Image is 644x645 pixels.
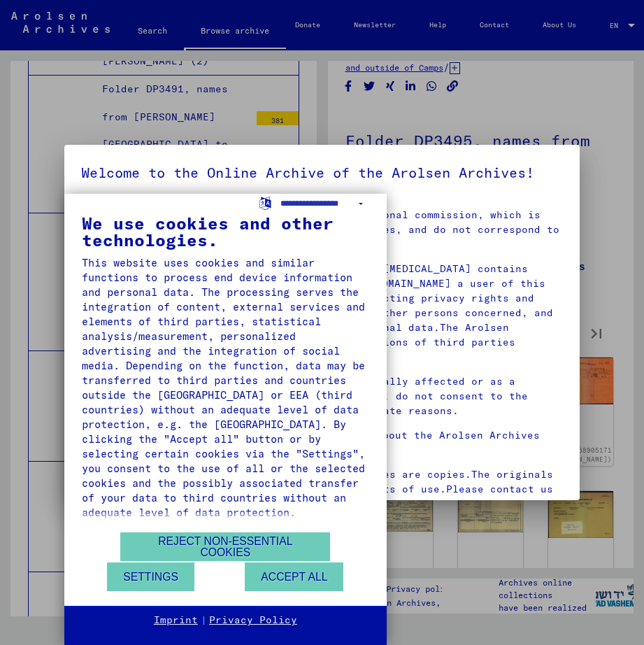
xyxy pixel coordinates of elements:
[120,532,330,561] button: Reject non-essential cookies
[154,614,198,628] a: Imprint
[82,255,369,520] div: This website uses cookies and similar functions to process end device information and personal da...
[82,215,369,248] div: We use cookies and other technologies.
[245,562,343,591] button: Accept all
[209,614,297,628] a: Privacy Policy
[107,562,194,591] button: Settings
